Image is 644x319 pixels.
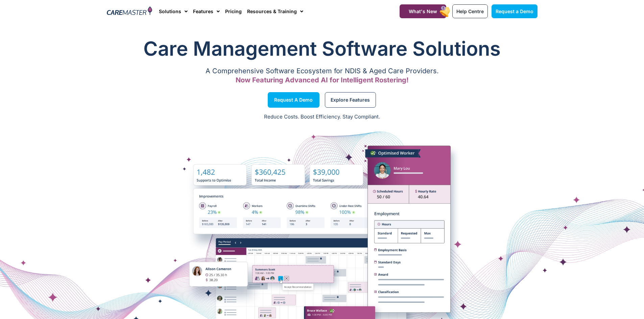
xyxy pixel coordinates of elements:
span: Request a Demo [496,8,533,14]
a: Explore Features [325,92,376,108]
span: What's New [409,8,437,14]
a: Request a Demo [492,4,538,18]
img: CareMaster Logo [107,6,152,17]
a: Help Centre [452,4,488,18]
span: Explore Features [331,98,370,102]
span: Help Centre [456,8,484,14]
span: Request a Demo [274,98,313,102]
h1: Care Management Software Solutions [107,35,538,62]
p: Reduce Costs. Boost Efficiency. Stay Compliant. [4,113,640,121]
a: Request a Demo [268,92,319,108]
span: Now Featuring Advanced AI for Intelligent Rostering! [236,76,409,84]
a: What's New [400,4,446,18]
p: A Comprehensive Software Ecosystem for NDIS & Aged Care Providers. [107,69,538,73]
